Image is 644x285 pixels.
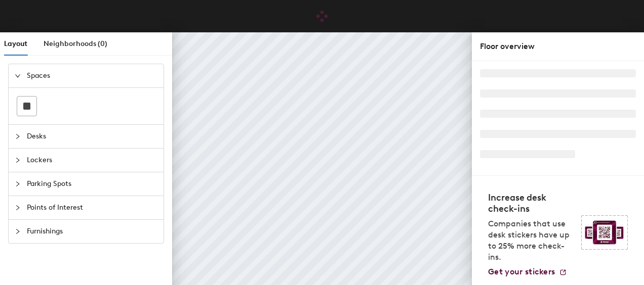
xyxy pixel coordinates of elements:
[488,192,575,214] h4: Increase desk check-ins
[15,157,21,163] span: collapsed
[581,215,628,250] img: Sticker logo
[15,181,21,187] span: collapsed
[488,267,555,276] span: Get your stickers
[4,39,27,48] span: Layout
[27,172,157,196] span: Parking Spots
[27,149,157,172] span: Lockers
[15,73,21,79] span: expanded
[27,125,157,148] span: Desks
[15,133,21,139] span: collapsed
[488,267,567,277] a: Get your stickers
[15,228,21,234] span: collapsed
[488,218,575,263] p: Companies that use desk stickers have up to 25% more check-ins.
[27,64,157,87] span: Spaces
[27,196,157,219] span: Points of Interest
[480,40,636,53] div: Floor overview
[27,220,157,243] span: Furnishings
[15,205,21,211] span: collapsed
[44,39,107,48] span: Neighborhoods (0)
